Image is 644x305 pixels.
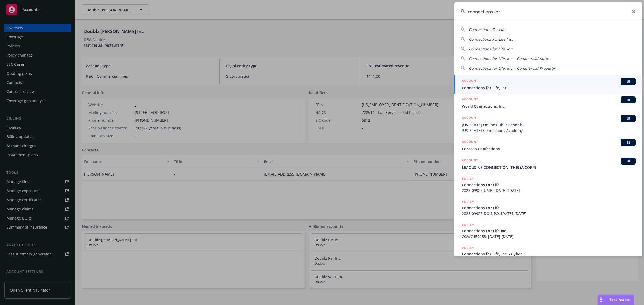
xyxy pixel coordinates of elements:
input: Search... [454,2,642,21]
span: Connections For Life Inc. [462,228,636,234]
span: Connections for Life, Inc. - Commercial Property [469,66,555,71]
a: ACCOUNTBIWorld Connections, Inc. [454,94,642,112]
span: [US_STATE] Connections Academy [462,128,636,133]
span: COWC459255, [DATE]-[DATE] [462,234,636,239]
h5: POLICY [462,176,474,181]
a: ACCOUNTBI[US_STATE] Online Public Schools[US_STATE] Connections Academy [454,112,642,136]
h5: ACCOUNT [462,139,478,146]
a: POLICYConnections for Life, Inc. - Cyber [454,242,642,265]
span: Connections for Life, Inc. [462,85,636,91]
h5: ACCOUNT [462,78,478,84]
div: Drag to move [598,295,604,305]
span: BI [623,140,634,145]
h5: ACCOUNT [462,115,478,121]
span: BI [623,116,634,121]
a: ACCOUNTBIConnections for Life, Inc. [454,75,642,94]
h5: ACCOUNT [462,158,478,164]
span: [US_STATE] Online Public Schools [462,122,636,128]
span: Connections for Life, Inc. [469,46,513,51]
a: POLICYConnections For Life2023-09927-DO-NPO, [DATE]-[DATE] [454,196,642,219]
span: Connections For Life [462,205,636,211]
span: BI [623,159,634,163]
span: Connections For Life Inc. [469,37,513,42]
a: POLICYConnections For Life2023-09927-UMB, [DATE]-[DATE] [454,173,642,196]
span: Connections for Life, Inc. - Cyber [462,251,636,257]
span: BI [623,79,634,84]
a: ACCOUNTBICoracao Confections [454,136,642,155]
span: BI [623,98,634,102]
button: Nova Assist [597,294,634,305]
a: ACCOUNTBILIMOUSINE CONNECTION (THE) (A CORP) [454,155,642,173]
span: World Connections, Inc. [462,103,636,109]
h5: POLICY [462,222,474,228]
a: POLICYConnections For Life Inc.COWC459255, [DATE]-[DATE] [454,219,642,242]
span: Connections for Life, Inc. - Commercial Auto [469,56,548,61]
h5: ACCOUNT [462,96,478,103]
span: Nova Assist [609,297,630,302]
h5: POLICY [462,245,474,251]
span: 2023-09927-DO-NPO, [DATE]-[DATE] [462,211,636,216]
h5: POLICY [462,199,474,204]
span: Connections For Life [462,182,636,188]
span: LIMOUSINE CONNECTION (THE) (A CORP) [462,165,636,170]
span: Coracao Confections [462,146,636,152]
span: Connections For Life [469,27,505,32]
span: 2023-09927-UMB, [DATE]-[DATE] [462,188,636,193]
